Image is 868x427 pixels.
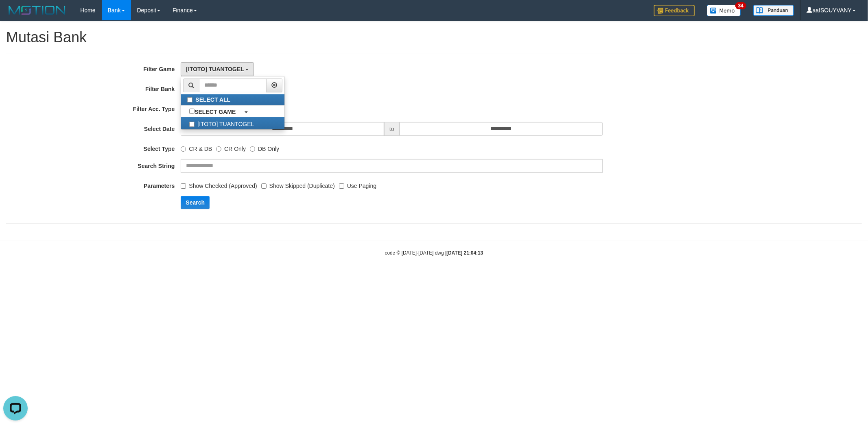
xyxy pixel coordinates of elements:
input: Show Checked (Approved) [181,183,186,189]
strong: [DATE] 21:04:13 [446,250,483,256]
button: Open LiveChat chat widget [3,3,28,28]
input: SELECT ALL [187,97,192,102]
button: Search [181,196,210,209]
label: Show Skipped (Duplicate) [261,179,335,190]
input: DB Only [250,146,255,152]
img: MOTION_logo.png [6,4,68,16]
small: code © [DATE]-[DATE] dwg | [385,250,483,256]
input: [ITOTO] TUANTOGEL [189,122,195,127]
input: CR Only [216,146,221,152]
label: Use Paging [339,179,376,190]
span: [ITOTO] TUANTOGEL [186,66,244,72]
input: CR & DB [181,146,186,152]
input: Show Skipped (Duplicate) [261,183,267,189]
span: to [384,122,400,136]
label: DB Only [250,142,279,153]
input: Use Paging [339,183,344,189]
a: SELECT GAME [181,106,284,117]
input: SELECT GAME [189,109,195,114]
label: CR Only [216,142,246,153]
img: panduan.png [753,5,794,16]
img: Button%20Memo.svg [707,5,741,16]
img: Feedback.jpg [654,5,695,16]
label: [ITOTO] TUANTOGEL [181,117,284,129]
h1: Mutasi Bank [6,29,862,46]
label: Show Checked (Approved) [181,179,257,190]
label: CR & DB [181,142,212,153]
span: 34 [735,2,746,9]
label: SELECT ALL [181,94,284,105]
b: SELECT GAME [195,109,236,115]
button: [ITOTO] TUANTOGEL [181,62,254,76]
